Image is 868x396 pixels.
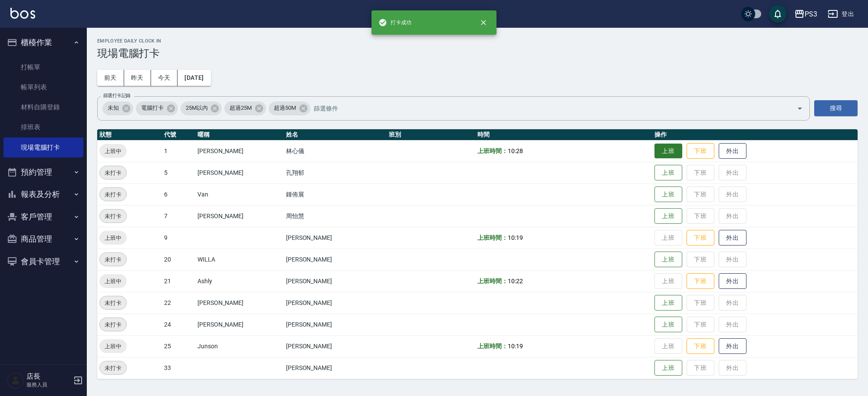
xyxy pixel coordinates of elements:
[687,273,714,289] button: 下班
[7,372,24,389] img: Person
[100,190,126,199] span: 未打卡
[387,129,475,141] th: 班別
[195,314,284,335] td: [PERSON_NAME]
[97,70,124,86] button: 前天
[162,249,195,270] td: 20
[162,129,195,141] th: 代號
[3,183,83,206] button: 報表及分析
[687,338,714,354] button: 下班
[3,250,83,273] button: 會員卡管理
[654,187,682,203] button: 上班
[162,140,195,162] td: 1
[805,9,817,20] div: PS3
[508,147,523,154] span: 10:28
[124,70,151,86] button: 昨天
[97,129,162,141] th: 狀態
[195,140,284,162] td: [PERSON_NAME]
[195,292,284,314] td: [PERSON_NAME]
[284,205,387,227] td: 周怡慧
[195,129,284,141] th: 暱稱
[99,342,127,351] span: 上班中
[654,317,682,333] button: 上班
[378,18,411,27] span: 打卡成功
[162,357,195,379] td: 33
[151,70,178,86] button: 今天
[100,168,126,177] span: 未打卡
[26,372,71,381] h5: 店長
[508,343,523,350] span: 10:19
[654,208,682,224] button: 上班
[162,270,195,292] td: 21
[162,205,195,227] td: 7
[224,101,266,115] div: 超過25M
[652,129,858,141] th: 操作
[3,228,83,250] button: 商品管理
[195,335,284,357] td: Junson
[136,104,169,112] span: 電腦打卡
[475,129,652,141] th: 時間
[3,97,83,117] a: 材料自購登錄
[195,249,284,270] td: WILLA
[224,104,257,112] span: 超過25M
[474,13,493,32] button: close
[824,6,858,22] button: 登出
[284,270,387,292] td: [PERSON_NAME]
[284,162,387,183] td: 孔翔郁
[162,227,195,249] td: 9
[162,335,195,357] td: 25
[284,249,387,270] td: [PERSON_NAME]
[10,8,35,19] img: Logo
[284,183,387,205] td: 鍾侑展
[100,320,126,329] span: 未打卡
[102,104,124,112] span: 未知
[793,101,807,115] button: Open
[102,101,133,115] div: 未知
[136,101,178,115] div: 電腦打卡
[814,100,858,116] button: 搜尋
[195,162,284,183] td: [PERSON_NAME]
[195,270,284,292] td: Ashly
[477,343,508,350] b: 上班時間：
[162,183,195,205] td: 6
[181,101,222,115] div: 25M以內
[284,335,387,357] td: [PERSON_NAME]
[687,143,714,159] button: 下班
[269,104,301,112] span: 超過50M
[3,117,83,137] a: 排班表
[195,205,284,227] td: [PERSON_NAME]
[100,298,126,308] span: 未打卡
[791,5,821,23] button: PS3
[477,147,508,154] b: 上班時間：
[719,230,746,246] button: 外出
[284,140,387,162] td: 林心儀
[508,278,523,285] span: 10:22
[3,206,83,228] button: 客戶管理
[719,143,746,159] button: 外出
[269,101,310,115] div: 超過50M
[162,314,195,335] td: 24
[719,273,746,289] button: 外出
[769,5,786,23] button: save
[162,162,195,183] td: 5
[3,137,83,157] a: 現場電腦打卡
[477,278,508,285] b: 上班時間：
[97,47,858,59] h3: 現場電腦打卡
[100,255,126,264] span: 未打卡
[103,92,131,99] label: 篩選打卡記錄
[719,338,746,354] button: 外出
[3,77,83,97] a: 帳單列表
[508,234,523,241] span: 10:19
[654,295,682,311] button: 上班
[97,38,858,44] h2: Employee Daily Clock In
[654,165,682,181] button: 上班
[99,147,127,156] span: 上班中
[162,292,195,314] td: 22
[195,183,284,205] td: Van
[3,161,83,183] button: 預約管理
[284,292,387,314] td: [PERSON_NAME]
[477,234,508,241] b: 上班時間：
[312,101,782,116] input: 篩選條件
[284,314,387,335] td: [PERSON_NAME]
[26,381,71,389] p: 服務人員
[178,70,210,86] button: [DATE]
